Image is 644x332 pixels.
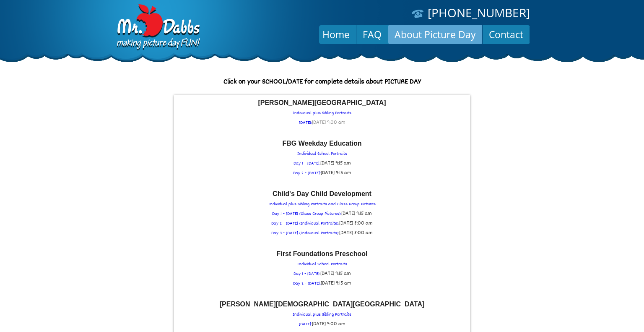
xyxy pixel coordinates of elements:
p: Click on your SCHOOL/DATE for complete details about PICTURE DAY [117,78,527,87]
a: [PERSON_NAME][DEMOGRAPHIC_DATA][GEOGRAPHIC_DATA] Individual plus Sibling Portraits[DATE]:[DATE] 9... [178,301,466,329]
span: [DATE] 9:15 am [320,269,351,278]
font: First Foundations Preschool [277,250,368,257]
a: First Foundations Preschool Individual School PortraitsDay 1 - [DATE]:[DATE] 9:15 amDay 2 - [DATE... [178,251,466,288]
img: Dabbs Company [114,4,201,51]
a: FAQ [356,24,388,44]
p: Individual plus Sibling Portraits [DATE]: [178,99,466,128]
font: FBG Weekday Education [282,140,361,147]
p: Individual School Portraits Day 1 - [DATE]: Day 2 - [DATE]: [178,251,466,288]
font: [PERSON_NAME][GEOGRAPHIC_DATA] [258,99,386,106]
span: [DATE] 9:15 am [321,169,351,177]
p: Individual plus Sibling Portraits [DATE]: [178,301,466,329]
span: [DATE] 9:15 am [321,279,351,288]
font: Child's Day Child Development [273,190,371,197]
span: [DATE] 9:15 am [320,159,351,167]
p: Individual School Portraits Day 1 - [DATE]: Day 2 - [DATE]: [178,140,466,178]
a: Contact [483,24,530,44]
a: Home [316,24,356,44]
span: [DATE] 9:00 am [312,320,345,328]
font: [PERSON_NAME][DEMOGRAPHIC_DATA][GEOGRAPHIC_DATA] [220,301,425,308]
a: FBG Weekday Education Individual School PortraitsDay 1 - [DATE]:[DATE] 9:15 amDay 2 - [DATE]:[DAT... [178,140,466,178]
p: Individual plus Sibling Portraits and Class Group Pictures Day 1 - [DATE] (Class Group Pictures):... [178,191,466,238]
a: About Picture Day [388,24,482,44]
span: [DATE] 8:00 am [339,229,373,237]
span: [DATE] 9:00 am [312,118,345,127]
span: [DATE] 9:15 am [341,209,372,218]
a: [PERSON_NAME][GEOGRAPHIC_DATA] Individual plus Sibling Portraits[DATE]:[DATE] 9:00 am [178,99,466,128]
a: Child's Day Child Development Individual plus Sibling Portraits and Class Group PicturesDay 1 - [... [178,191,466,238]
a: [PHONE_NUMBER] [428,5,530,21]
span: [DATE] 8:00 am [339,219,373,227]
